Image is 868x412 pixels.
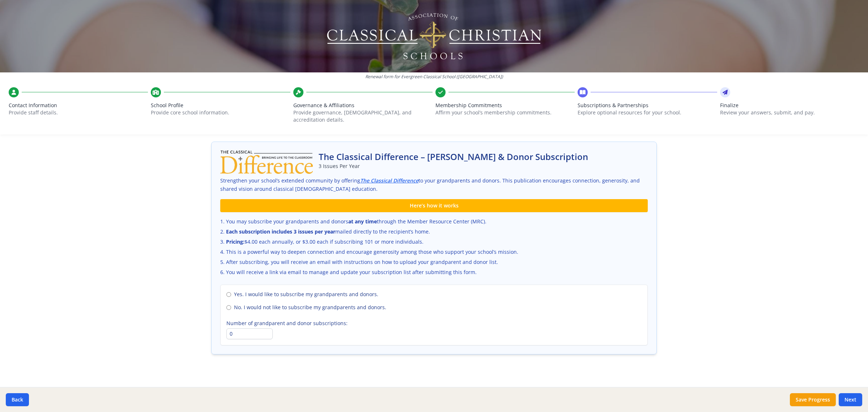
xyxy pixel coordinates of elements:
[319,151,588,163] h2: The Classical Difference – [PERSON_NAME] & Donor Subscription
[435,109,575,116] p: Affirm your school’s membership commitments.
[220,228,648,235] li: mailed directly to the recipient’s home.
[9,102,148,109] span: Contact Information
[220,238,648,245] li: $4.00 each annually, or $3.00 each if subscribing 101 or more individuals.
[234,304,386,311] span: No. I would not like to subscribe my grandparents and donors.
[220,177,648,193] p: Strengthen your school’s extended community by offering to your grandparents and donors. This pub...
[435,102,575,109] span: Membership Commitments
[578,109,717,116] p: Explore optional resources for your school.
[790,393,836,406] button: Save Progress
[578,102,717,109] span: Subscriptions & Partnerships
[234,291,378,298] span: Yes. I would like to subscribe my grandparents and donors.
[360,177,418,185] a: The Classical Difference
[720,109,859,116] p: Review your answers, submit, and pay.
[220,151,313,174] img: The Classical Difference
[720,102,859,109] span: Finalize
[293,102,433,109] span: Governance & Affiliations
[293,109,433,123] p: Provide governance, [DEMOGRAPHIC_DATA], and accreditation details.
[220,269,648,276] li: You will receive a link via email to manage and update your subscription list after submitting th...
[9,109,148,116] p: Provide staff details.
[226,238,244,245] strong: Pricing:
[326,11,542,62] img: Logo
[151,109,290,116] p: Provide core school information.
[226,305,231,310] input: No. I would not like to subscribe my grandparents and donors.
[226,320,642,327] label: Number of grandparent and donor subscriptions:
[348,218,377,225] strong: at any time
[220,248,648,256] li: This is a powerful way to deepen connection and encourage generosity among those who support your...
[220,218,648,225] li: You may subscribe your grandparents and donors through the Member Resource Center (MRC).
[226,292,231,297] input: Yes. I would like to subscribe my grandparents and donors.
[319,163,588,170] p: 3 Issues Per Year
[220,258,648,266] li: After subscribing, you will receive an email with instructions on how to upload your grandparent ...
[839,393,862,406] button: Next
[220,199,648,212] div: Here’s how it works
[226,228,335,235] strong: Each subscription includes 3 issues per year
[151,102,290,109] span: School Profile
[6,393,29,406] button: Back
